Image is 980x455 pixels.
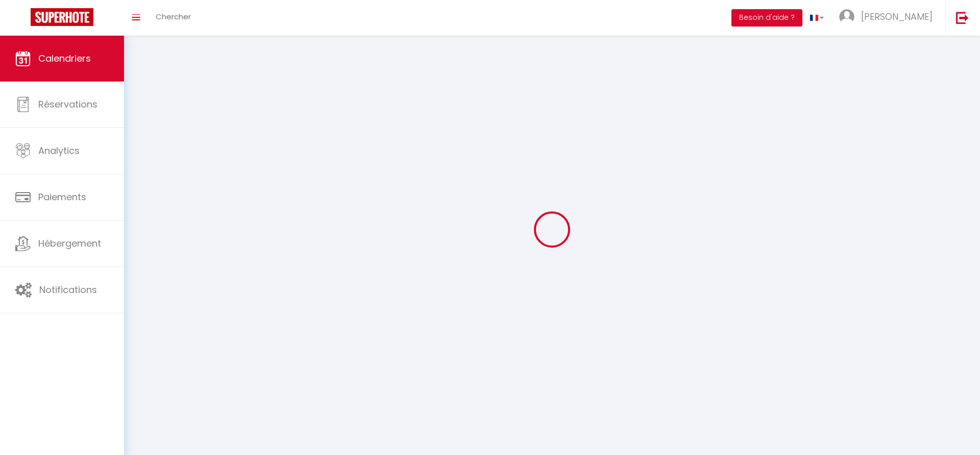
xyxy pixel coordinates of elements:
[38,237,101,250] span: Hébergement
[39,283,97,296] span: Notifications
[38,52,91,65] span: Calendriers
[861,10,933,23] span: [PERSON_NAME]
[956,11,969,24] img: logout
[156,11,191,22] span: Chercher
[8,4,39,35] button: Ouvrir le widget de chat LiveChat
[38,98,97,111] span: Réservations
[38,191,86,203] span: Paiements
[31,8,93,26] img: Super Booking
[839,9,854,24] img: ...
[731,9,802,26] button: Besoin d'aide ?
[38,144,80,157] span: Analytics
